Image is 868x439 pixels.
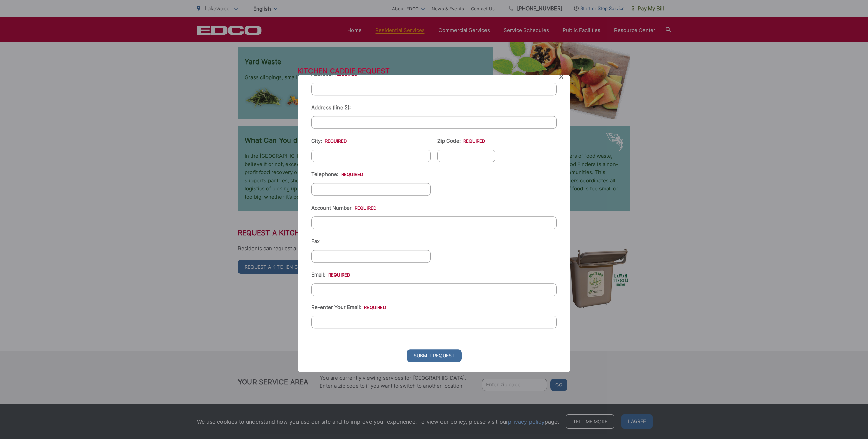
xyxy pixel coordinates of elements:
label: Email: [311,272,350,278]
label: City: [311,138,347,144]
label: Telephone: [311,171,363,178]
label: Fax [311,238,320,244]
h3: Kitchen Caddie Request [298,67,570,75]
input: Submit Request [407,349,462,362]
label: Address (line 2): [311,104,351,111]
label: Re-enter Your Email: [311,304,386,310]
label: Account Number [311,205,376,211]
label: Zip Code: [437,138,485,144]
